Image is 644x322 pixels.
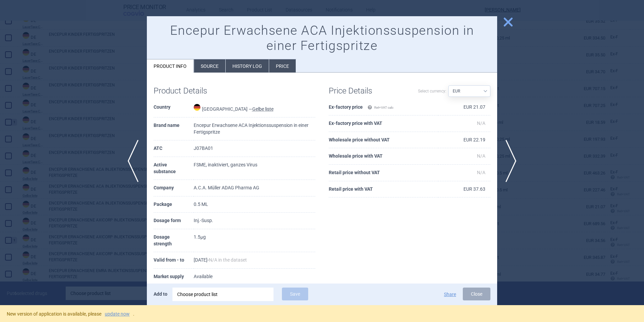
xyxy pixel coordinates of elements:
[154,99,194,118] th: Country
[7,311,134,317] span: New version of application is available, please .
[477,170,485,175] span: N/A
[329,165,438,181] th: Retail price without VAT
[367,106,393,109] span: Ret+VAT calc
[329,115,438,132] th: Ex-factory price with VAT
[194,104,200,111] img: Germany
[194,140,315,157] td: J07BA01
[154,23,490,54] h1: Encepur Erwachsene ACA Injektionssuspension in einer Fertigspritze
[154,269,194,285] th: Market supply
[194,117,315,140] td: Encepur Erwachsene ACA Injektionssuspension in einer Fertigspritze
[194,229,315,252] td: 1.5µg
[329,148,438,165] th: Wholesale price with VAT
[194,252,315,269] td: [DATE] -
[438,132,490,149] td: EUR 22.19
[154,229,194,252] th: Dosage strength
[154,196,194,213] th: Package
[329,99,438,116] th: Ex-factory price
[154,157,194,180] th: Active substance
[329,132,438,149] th: Wholesale price without VAT
[329,181,438,198] th: Retail price with VAT
[209,257,247,263] span: N/A in the dataset
[147,59,194,73] li: Product info
[194,157,315,180] td: FSME, inaktiviert, ganzes Virus
[154,86,234,96] h1: Product Details
[154,252,194,269] th: Valid from - to
[282,288,308,300] button: Save
[226,59,269,73] li: History log
[329,86,410,96] h1: Price Details
[252,106,273,112] abbr: Gelbe liste — Gelbe Liste online database by Medizinische Medien Informations GmbH (MMI), Germany
[194,59,225,73] li: Source
[438,99,490,116] td: EUR 21.07
[154,117,194,140] th: Brand name
[194,269,315,285] td: Available
[154,140,194,157] th: ATC
[269,59,296,73] li: Price
[194,196,315,213] td: 0.5 ML
[194,99,315,118] td: [GEOGRAPHIC_DATA] —
[194,213,315,229] td: Inj.-Susp.
[477,153,485,159] span: N/A
[438,181,490,198] td: EUR 37.63
[154,288,167,300] p: Add to
[463,288,490,300] button: Close
[418,85,446,97] label: Select currency:
[444,292,456,297] button: Share
[105,312,130,316] a: update now
[154,180,194,196] th: Company
[172,288,273,301] div: Choose product list
[177,288,269,301] div: Choose product list
[154,213,194,229] th: Dosage form
[194,180,315,196] td: A.C.A. Müller ADAG Pharma AG
[477,120,485,126] span: N/A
